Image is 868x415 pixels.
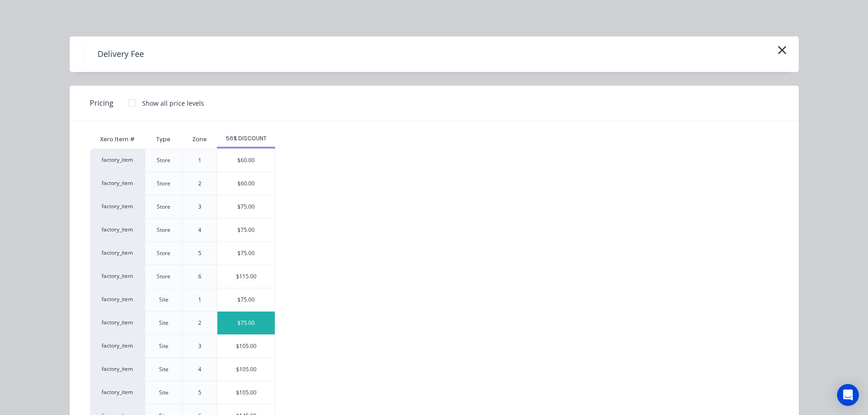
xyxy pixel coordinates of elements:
[157,203,170,211] div: Store
[159,296,169,304] div: Site
[159,365,169,374] div: Site
[90,288,145,311] div: factory_item
[217,195,275,218] div: $75.00
[90,149,145,172] div: factory_item
[83,46,158,63] h4: Delivery Fee
[159,389,169,397] div: Site
[198,319,201,327] div: 2
[157,272,170,281] div: Store
[149,128,178,151] div: Type
[90,172,145,195] div: factory_item
[157,249,170,257] div: Store
[90,218,145,241] div: factory_item
[217,242,275,265] div: $75.00
[159,342,169,350] div: Site
[217,312,275,334] div: $75.00
[157,179,170,188] div: Store
[198,226,201,234] div: 4
[90,265,145,288] div: factory_item
[90,130,145,149] div: Xero Item #
[217,335,275,358] div: $105.00
[90,195,145,218] div: factory_item
[217,219,275,241] div: $75.00
[198,365,201,374] div: 4
[90,358,145,381] div: factory_item
[185,128,214,151] div: Zone
[217,172,275,195] div: $60.00
[142,98,204,108] div: Show all price levels
[837,384,859,406] div: Open Intercom Messenger
[198,249,201,257] div: 5
[157,226,170,234] div: Store
[198,203,201,211] div: 3
[159,319,169,327] div: Site
[217,358,275,381] div: $105.00
[217,265,275,288] div: $115.00
[90,311,145,334] div: factory_item
[198,156,201,164] div: 1
[198,342,201,350] div: 3
[90,334,145,358] div: factory_item
[217,134,275,143] div: 56% DISCOUNT
[198,179,201,188] div: 2
[217,288,275,311] div: $75.00
[157,156,170,164] div: Store
[198,389,201,397] div: 5
[90,381,145,404] div: factory_item
[90,97,113,108] span: Pricing
[217,149,275,172] div: $60.00
[198,296,201,304] div: 1
[217,381,275,404] div: $105.00
[90,241,145,265] div: factory_item
[198,272,201,281] div: 6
